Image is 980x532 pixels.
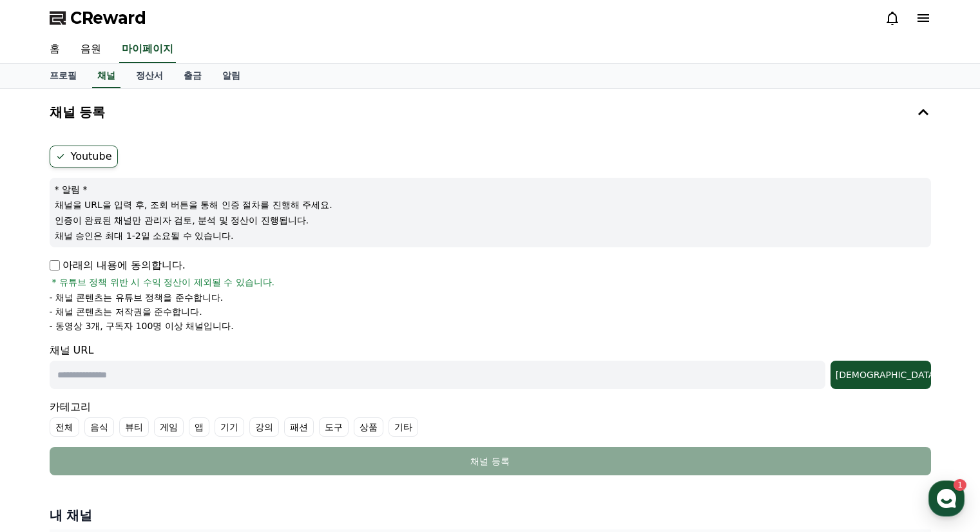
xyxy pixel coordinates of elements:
button: [DEMOGRAPHIC_DATA] [831,361,931,389]
label: 기기 [215,417,244,437]
label: Youtube [50,146,118,167]
label: 전체 [50,417,79,437]
div: 채널 등록 [75,455,905,468]
label: 강의 [249,417,279,437]
p: - 동영상 3개, 구독자 100명 이상 채널입니다. [50,319,234,332]
button: 채널 등록 [44,94,936,130]
a: 정산서 [126,64,173,88]
a: 채널 [92,64,120,88]
p: - 채널 콘텐츠는 저작권을 준수합니다. [50,305,202,318]
label: 도구 [319,417,349,437]
a: 프로필 [39,64,87,88]
a: 출금 [173,64,212,88]
a: 홈 [39,36,70,63]
p: 채널 승인은 최대 1-2일 소요될 수 있습니다. [55,229,926,242]
span: CReward [70,8,146,28]
p: - 채널 콘텐츠는 유튜브 정책을 준수합니다. [50,291,224,304]
p: 인증이 완료된 채널만 관리자 검토, 분석 및 정산이 진행됩니다. [55,214,926,227]
p: 채널을 URL을 입력 후, 조회 버튼을 통해 인증 절차를 진행해 주세요. [55,198,926,211]
label: 기타 [389,417,418,437]
a: CReward [50,8,146,28]
div: 카테고리 [50,399,931,437]
label: 음식 [84,417,114,437]
a: 마이페이지 [119,36,176,63]
label: 패션 [284,417,314,437]
p: 아래의 내용에 동의합니다. [50,258,186,273]
span: * 유튜브 정책 위반 시 수익 정산이 제외될 수 있습니다. [52,276,275,289]
a: 음원 [70,36,111,63]
label: 상품 [354,417,383,437]
button: 채널 등록 [50,447,931,475]
h4: 채널 등록 [50,105,106,119]
label: 게임 [154,417,184,437]
a: 알림 [212,64,251,88]
div: 채널 URL [50,343,931,389]
label: 앱 [189,417,209,437]
label: 뷰티 [119,417,149,437]
div: [DEMOGRAPHIC_DATA] [836,368,926,381]
h4: 내 채널 [50,506,931,524]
